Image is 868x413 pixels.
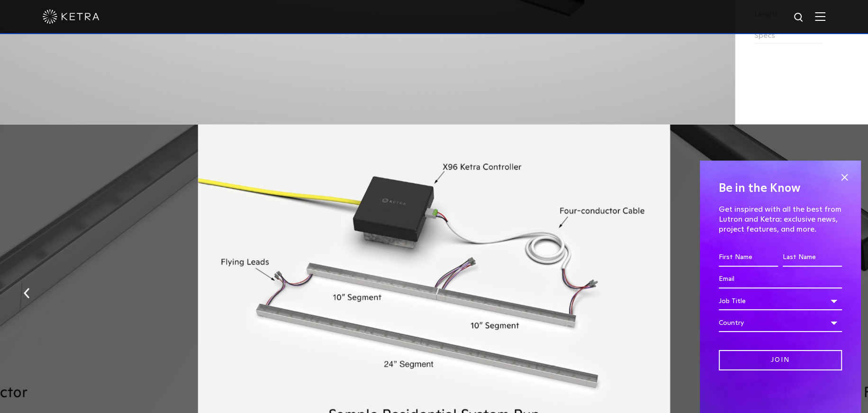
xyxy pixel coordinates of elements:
div: Country [719,314,842,332]
h4: Be in the Know [719,180,842,198]
input: Join [719,350,842,370]
img: arrow-left-black.svg [24,288,30,298]
input: First Name [719,249,778,267]
div: Job Title [719,292,842,310]
input: Last Name [783,249,842,267]
img: search icon [793,12,805,24]
input: Email [719,270,842,288]
img: ketra-logo-2019-white [43,9,99,24]
img: Hamburger%20Nav.svg [815,12,825,21]
p: Get inspired with all the best from Lutron and Ketra: exclusive news, project features, and more. [719,205,842,234]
